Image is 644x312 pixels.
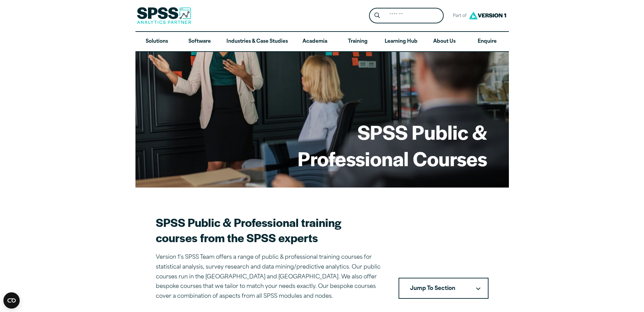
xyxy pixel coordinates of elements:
[135,32,178,52] a: Solutions
[221,32,293,52] a: Industries & Case Studies
[399,278,489,299] nav: Table of Contents
[135,32,509,52] nav: Desktop version of site main menu
[476,287,480,290] svg: Downward pointing chevron
[369,8,444,24] form: Site Header Search Form
[3,292,20,309] button: Open CMP widget
[466,32,509,52] a: Enquire
[399,278,489,299] button: Jump To SectionDownward pointing chevron
[156,253,382,301] p: Version 1’s SPSS Team offers a range of public & professional training courses for statistical an...
[156,215,382,245] h2: SPSS Public & Professional training courses from the SPSS experts
[379,32,423,52] a: Learning Hub
[374,13,380,18] svg: Search magnifying glass icon
[298,119,487,171] h1: SPSS Public & Professional Courses
[371,9,383,22] button: Search magnifying glass icon
[178,32,221,52] a: Software
[467,9,508,22] img: Version1 Logo
[137,7,191,24] img: SPSS Analytics Partner
[449,11,467,21] span: Part of
[336,32,379,52] a: Training
[293,32,336,52] a: Academia
[423,32,466,52] a: About Us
